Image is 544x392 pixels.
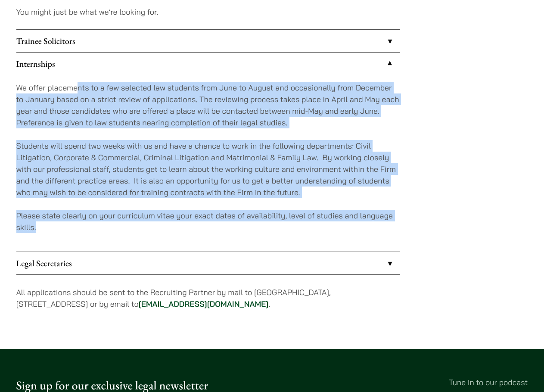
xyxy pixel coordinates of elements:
a: [EMAIL_ADDRESS][DOMAIN_NAME] [139,299,269,309]
a: Trainee Solicitors [16,30,400,52]
p: We offer placements to a few selected law students from June to August and occasionally from Dece... [16,82,400,128]
div: Internships [16,75,400,252]
p: All applications should be sent to the Recruiting Partner by mail to [GEOGRAPHIC_DATA], [STREET_A... [16,286,400,310]
a: Legal Secretaries [16,252,400,274]
p: Students will spend two weeks with us and have a chance to work in the following departments: Civ... [16,140,400,198]
p: You might just be what we’re looking for. [16,6,400,18]
p: Tune in to our podcast [279,376,528,388]
p: Please state clearly on your curriculum vitae your exact dates of availability, level of studies ... [16,210,400,233]
a: Internships [16,53,400,75]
